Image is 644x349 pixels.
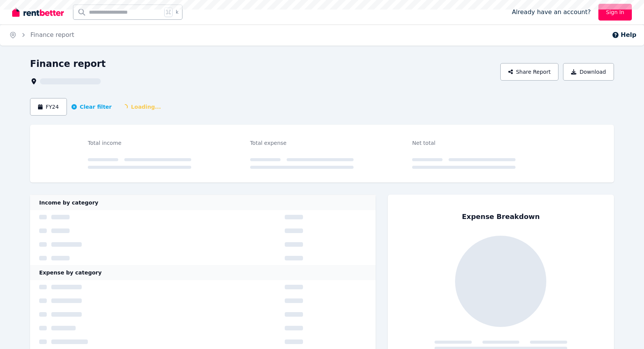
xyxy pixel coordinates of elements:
a: Sign In [598,4,632,21]
div: Expense by category [30,265,376,280]
button: FY24 [30,98,67,116]
img: RentBetter [12,6,64,18]
a: Finance report [30,31,74,38]
div: Total income [88,138,191,148]
span: Loading... [116,100,167,114]
button: Share Report [500,63,559,81]
div: Total expense [250,138,354,148]
button: Clear filter [71,103,112,111]
div: Income by category [30,195,376,210]
div: Net total [412,138,516,148]
button: Help [612,30,636,40]
div: Expense Breakdown [462,211,540,222]
span: k [176,9,178,15]
h1: Finance report [30,58,106,70]
span: Already have an account? [512,8,591,17]
button: Download [563,63,614,81]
